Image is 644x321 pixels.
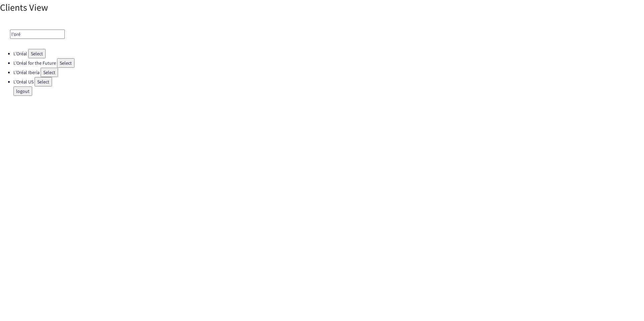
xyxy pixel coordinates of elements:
[13,68,644,77] li: L'Oréal Iberia
[13,58,644,68] li: L'Oréal for the Future
[532,249,644,321] div: Widget de chat
[57,58,74,68] button: Select
[13,77,644,86] li: L'Oréal US
[13,49,644,58] li: L'Oréal
[41,68,58,77] button: Select
[13,86,32,96] button: logout
[532,249,644,321] iframe: Chat Widget
[35,77,52,86] button: Select
[28,49,46,58] button: Select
